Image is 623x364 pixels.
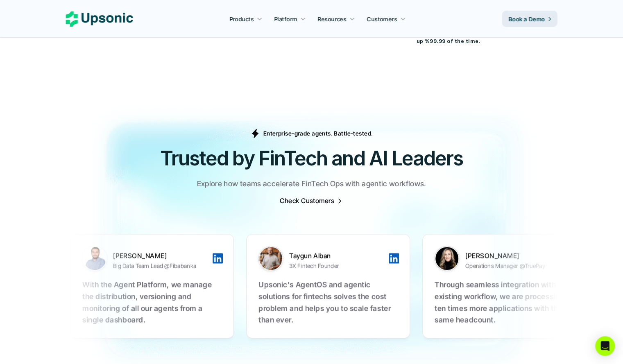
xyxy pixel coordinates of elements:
[66,145,557,172] h2: Trusted by FinTech and AI Leaders
[280,196,334,205] p: Check Customers
[280,196,343,205] a: Check Customers
[263,129,373,138] p: Enterprise-grade agents. Battle-tested.
[112,251,211,260] p: [PERSON_NAME]
[274,15,297,23] p: Platform
[258,279,397,326] p: Upsonic's AgentOS and agentic solutions for fintechs solves the cost problem and helps you to sca...
[464,251,563,260] p: [PERSON_NAME]
[224,11,267,26] a: Products
[318,15,347,23] p: Resources
[112,260,195,271] p: Big Data Team Lead @Fibabanka
[367,15,397,23] p: Customers
[509,15,545,23] p: Book a Demo
[464,260,544,271] p: Operations Manager @TruePay
[434,279,573,326] p: Through seamless integration with our existing workflow, we are processing ten times more applica...
[197,178,426,190] p: Explore how teams accelerate FinTech Ops with agentic workflows.
[229,15,254,23] p: Products
[288,260,338,271] p: 3X Fintech Founder
[595,336,615,356] div: Open Intercom Messenger
[502,11,557,27] a: Book a Demo
[82,279,221,326] p: With the Agent Platform, we manage the distribution, versioning and monitoring of all our agents ...
[288,251,387,260] p: Taygun Alban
